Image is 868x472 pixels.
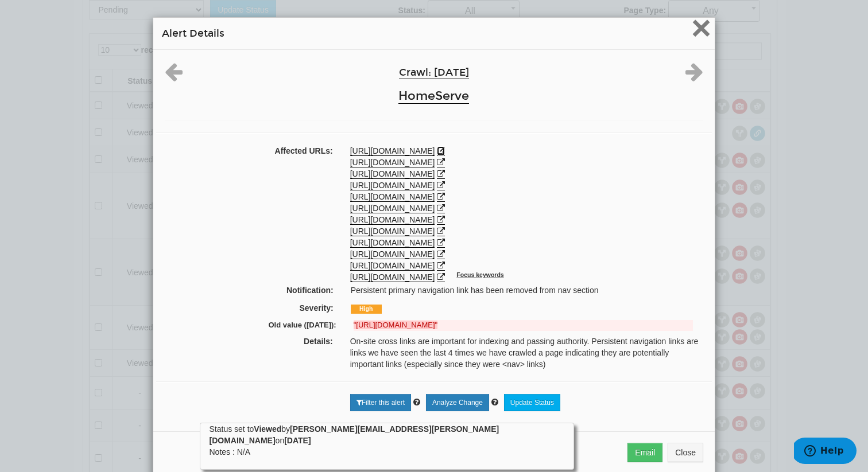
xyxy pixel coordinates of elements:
a: [URL][DOMAIN_NAME] [350,238,435,248]
a: [URL][DOMAIN_NAME] [350,249,435,259]
label: Details: [156,336,342,347]
button: Email [627,443,662,462]
a: Analyze Change [426,394,489,411]
a: [URL][DOMAIN_NAME] [350,158,435,167]
a: [URL][DOMAIN_NAME] [350,192,435,202]
a: Crawl: [DATE] [399,67,469,79]
span: × [691,9,711,47]
strong: "[URL][DOMAIN_NAME]" [354,321,437,329]
a: Next alert [685,72,703,81]
a: [URL][DOMAIN_NAME] [350,227,435,236]
a: [URL][DOMAIN_NAME] [350,272,435,282]
a: [URL][DOMAIN_NAME] [350,146,435,156]
strong: [PERSON_NAME][EMAIL_ADDRESS][PERSON_NAME][DOMAIN_NAME] [209,424,499,445]
iframe: Opens a widget where you can find more information [794,438,857,466]
label: Affected URLs: [156,145,342,157]
label: Old value ([DATE]): [166,320,345,331]
button: Close [668,443,703,462]
a: [URL][DOMAIN_NAME] [350,261,435,271]
label: Severity: [158,302,342,314]
div: On-site cross links are important for indexing and passing authority. Persistent navigation links... [342,336,712,370]
a: [URL][DOMAIN_NAME] [350,181,435,190]
label: Notification: [158,284,342,296]
a: Previous alert [165,72,183,81]
sup: Focus keywords [456,271,503,278]
div: Persistent primary navigation link has been removed from nav section [342,284,710,296]
span: High [351,305,382,314]
a: HomeServe [398,88,469,104]
strong: Viewed [254,424,281,434]
a: [URL][DOMAIN_NAME] [350,215,435,225]
a: [URL][DOMAIN_NAME] [350,169,435,179]
strong: [DATE] [284,436,311,445]
button: Close [691,18,711,41]
a: Update Status [504,394,560,411]
a: [URL][DOMAIN_NAME] [350,204,435,213]
div: Status set to by on Notes : N/A [209,423,565,458]
h4: Alert Details [162,26,706,41]
a: Filter this alert [350,394,411,411]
